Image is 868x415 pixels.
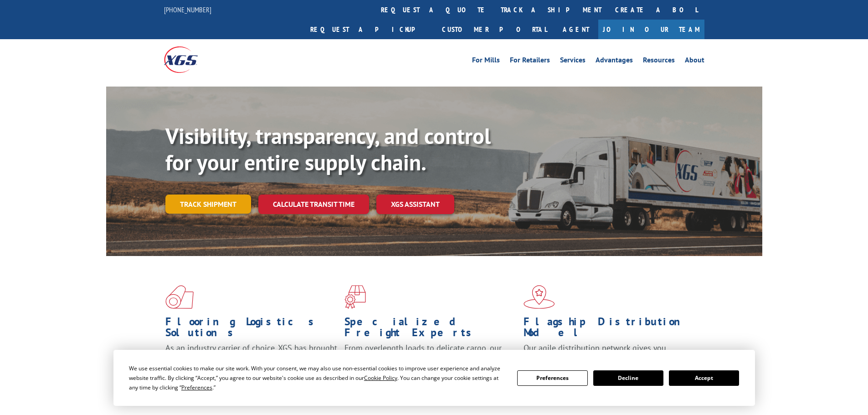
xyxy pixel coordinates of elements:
[164,5,211,14] a: [PHONE_NUMBER]
[669,370,739,386] button: Accept
[685,56,704,67] a: About
[560,56,586,67] a: Services
[596,56,633,67] a: Advantages
[598,20,704,39] a: Join Our Team
[129,364,506,392] div: We use essential cookies to make our site work. With your consent, we may also use non-essential ...
[165,343,337,375] span: As an industry carrier of choice, XGS has brought innovation and dedication to flooring logistics...
[113,350,755,406] div: Cookie Consent Prompt
[524,343,691,364] span: Our agile distribution network gives you nationwide inventory management on demand.
[344,285,366,309] img: xgs-icon-focused-on-flooring-red
[593,370,663,386] button: Decline
[435,20,554,39] a: Customer Portal
[524,316,696,343] h1: Flagship Distribution Model
[554,20,598,39] a: Agent
[643,56,675,67] a: Resources
[165,285,194,309] img: xgs-icon-total-supply-chain-intelligence-red
[524,285,555,309] img: xgs-icon-flagship-distribution-model-red
[165,122,491,176] b: Visibility, transparency, and control for your entire supply chain.
[303,20,435,39] a: Request a pickup
[258,195,369,214] a: Calculate transit time
[181,384,212,391] span: Preferences
[165,316,338,343] h1: Flooring Logistics Solutions
[344,316,517,343] h1: Specialized Freight Experts
[510,56,550,67] a: For Retailers
[344,343,517,383] p: From overlength loads to delicate cargo, our experienced staff knows the best way to move your fr...
[376,195,454,214] a: XGS ASSISTANT
[165,195,251,214] a: Track shipment
[472,56,500,67] a: For Mills
[364,374,397,382] span: Cookie Policy
[517,370,587,386] button: Preferences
